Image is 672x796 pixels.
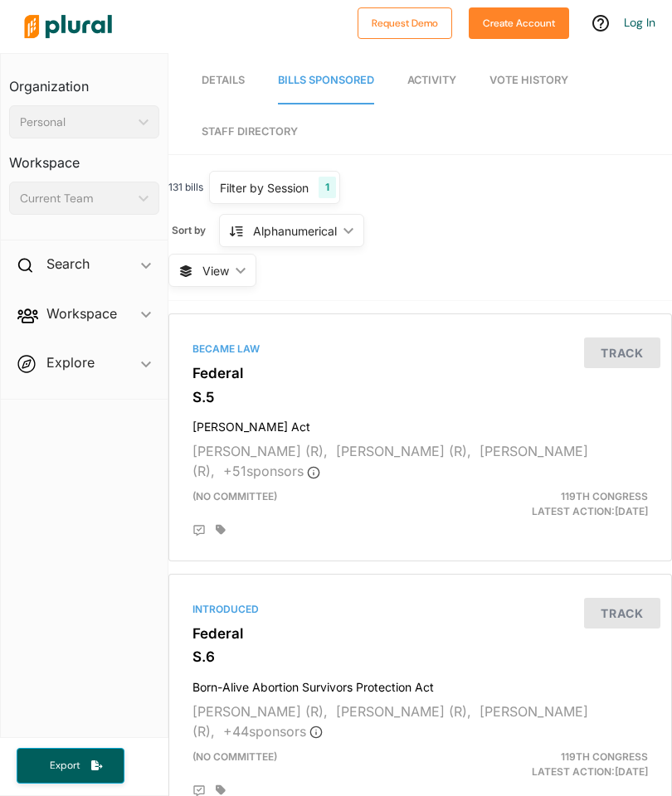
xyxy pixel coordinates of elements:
[192,672,648,695] h4: Born-Alive Abortion Survivors Protection Act
[358,13,452,31] a: Request Demo
[192,703,328,720] span: [PERSON_NAME] (R),
[192,342,648,357] div: Became Law
[172,223,219,238] span: Sort by
[192,412,648,434] h4: [PERSON_NAME] Act
[407,74,456,86] span: Activity
[180,750,500,779] div: (no committee)
[38,759,91,773] span: Export
[20,190,132,207] div: Current Team
[278,74,374,86] span: Bills Sponsored
[20,114,132,131] div: Personal
[192,602,648,617] div: Introduced
[192,443,328,459] span: [PERSON_NAME] (R),
[220,179,309,197] div: Filter by Session
[624,15,655,30] a: Log In
[319,177,336,198] div: 1
[469,13,569,31] a: Create Account
[202,109,298,154] a: Staff Directory
[500,750,660,779] div: Latest Action: [DATE]
[9,62,159,99] h3: Organization
[584,598,660,629] button: Track
[407,57,456,104] a: Activity
[336,443,471,459] span: [PERSON_NAME] (R),
[192,443,588,479] span: [PERSON_NAME] (R),
[584,337,660,368] button: Track
[469,7,569,39] button: Create Account
[216,784,226,796] div: Add tags
[223,463,320,479] span: + 51 sponsor s
[561,750,648,763] span: 119th Congress
[192,648,648,665] h3: S.6
[336,703,471,720] span: [PERSON_NAME] (R),
[46,255,90,273] h2: Search
[17,748,124,784] button: Export
[168,180,203,195] span: 131 bills
[561,490,648,502] span: 119th Congress
[216,524,226,536] div: Add tags
[192,365,648,381] h3: Federal
[500,489,660,519] div: Latest Action: [DATE]
[202,74,245,86] span: Details
[202,262,229,279] span: View
[489,57,568,104] a: Vote History
[192,389,648,405] h3: S.5
[180,489,500,519] div: (no committee)
[489,74,568,86] span: Vote History
[192,703,588,740] span: [PERSON_NAME] (R),
[192,625,648,642] h3: Federal
[358,7,452,39] button: Request Demo
[278,57,374,104] a: Bills Sponsored
[9,138,159,175] h3: Workspace
[223,723,323,740] span: + 44 sponsor s
[253,222,337,240] div: Alphanumerical
[192,524,206,537] div: Add Position Statement
[202,57,245,104] a: Details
